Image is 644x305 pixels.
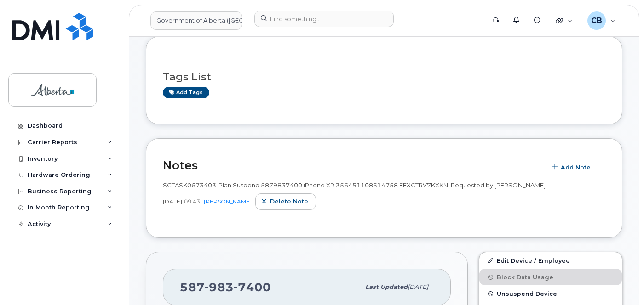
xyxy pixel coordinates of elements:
[205,280,234,294] span: 983
[180,280,271,294] span: 587
[561,163,591,172] span: Add Note
[497,290,557,297] span: Unsuspend Device
[184,198,200,205] span: 09:43
[204,198,252,205] a: [PERSON_NAME]
[163,71,605,83] h3: Tags List
[479,252,622,269] a: Edit Device / Employee
[591,15,602,26] span: CB
[254,11,394,27] input: Find something...
[163,87,209,98] a: Add tags
[479,285,622,302] button: Unsuspend Device
[270,197,308,206] span: Delete note
[255,193,316,210] button: Delete note
[365,283,408,290] span: Last updated
[234,280,271,294] span: 7400
[549,11,579,30] div: Quicklinks
[581,11,622,30] div: Carmen Borgess
[546,159,598,175] button: Add Note
[163,158,541,172] h2: Notes
[479,269,622,285] button: Block Data Usage
[163,198,182,205] span: [DATE]
[163,181,547,189] span: SCTASK0673403-Plan Suspend 5879837400 iPhone XR 356451108514758 FFXCTRV7KXKN. Requested by [PERSO...
[408,283,428,290] span: [DATE]
[150,11,242,30] a: Government of Alberta (GOA)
